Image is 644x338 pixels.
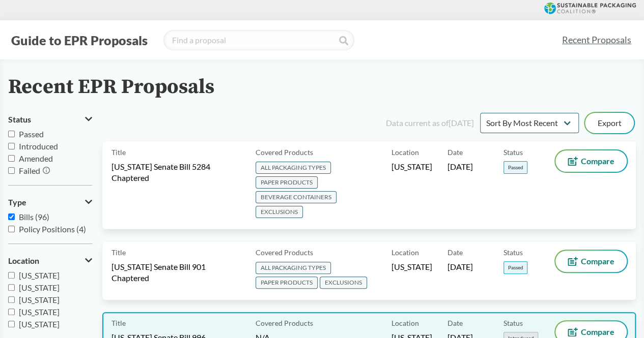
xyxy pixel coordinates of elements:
span: Covered Products [256,147,313,158]
input: Bills (96) [8,213,15,220]
span: ALL PACKAGING TYPES [256,162,331,174]
input: [US_STATE] [8,321,15,327]
input: [US_STATE] [8,309,15,315]
span: Status [503,247,523,258]
input: Passed [8,131,15,137]
a: Recent Proposals [557,28,636,51]
span: Type [8,198,26,207]
button: Location [8,252,92,269]
span: Compare [581,157,614,165]
span: Covered Products [256,247,313,258]
span: Location [391,147,419,158]
button: Export [585,113,634,133]
span: [US_STATE] [391,161,432,172]
span: [US_STATE] Senate Bill 901 Chaptered [111,261,243,284]
span: Covered Products [256,318,313,328]
button: Compare [555,150,627,172]
input: [US_STATE] [8,284,15,291]
span: [US_STATE] [391,261,432,272]
input: Find a proposal [163,30,354,50]
button: Compare [555,251,627,272]
button: Type [8,194,92,211]
span: Introduced [19,141,58,151]
span: Amended [19,153,53,163]
span: Passed [503,161,527,174]
span: Compare [581,257,614,265]
input: [US_STATE] [8,296,15,303]
span: Title [111,318,126,328]
button: Guide to EPR Proposals [8,32,151,48]
span: [US_STATE] Senate Bill 5284 Chaptered [111,161,243,183]
span: PAPER PRODUCTS [256,176,318,189]
span: Title [111,247,126,258]
span: Passed [503,261,527,274]
span: Failed [19,166,40,175]
span: [US_STATE] [19,295,60,304]
div: Data current as of [DATE] [386,117,474,129]
span: PAPER PRODUCTS [256,276,318,289]
span: Location [391,247,419,258]
span: Date [447,247,463,258]
span: [US_STATE] [19,319,60,329]
span: [US_STATE] [19,283,60,292]
span: Passed [19,129,44,139]
span: Location [391,318,419,328]
input: Introduced [8,143,15,149]
input: Policy Positions (4) [8,226,15,232]
span: Status [503,318,523,328]
span: EXCLUSIONS [320,276,367,289]
span: EXCLUSIONS [256,206,303,218]
span: Location [8,256,39,265]
span: [US_STATE] [19,270,60,280]
span: BEVERAGE CONTAINERS [256,191,337,203]
span: Date [447,147,463,158]
span: [DATE] [447,161,473,172]
span: Date [447,318,463,328]
span: Title [111,147,126,158]
input: Amended [8,155,15,162]
span: Compare [581,328,614,336]
span: Bills (96) [19,212,49,222]
span: Status [503,147,523,158]
button: Status [8,111,92,128]
input: [US_STATE] [8,272,15,279]
input: Failed [8,167,15,174]
span: Policy Positions (4) [19,224,86,234]
span: [US_STATE] [19,307,60,317]
span: Status [8,115,31,124]
h2: Recent EPR Proposals [8,76,214,99]
span: [DATE] [447,261,473,272]
span: ALL PACKAGING TYPES [256,262,331,274]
